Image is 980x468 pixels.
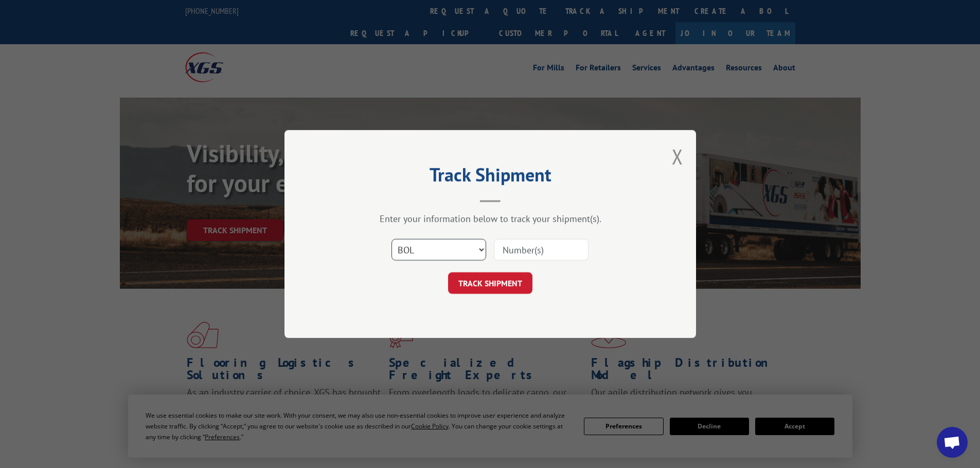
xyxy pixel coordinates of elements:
button: TRACK SHIPMENT [448,272,532,294]
input: Number(s) [494,239,589,260]
div: Open chat [937,427,968,458]
div: Enter your information below to track your shipment(s). [336,213,645,224]
h2: Track Shipment [336,167,645,187]
button: Close modal [672,143,683,170]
